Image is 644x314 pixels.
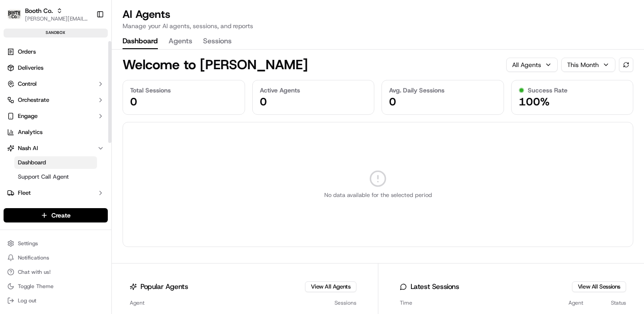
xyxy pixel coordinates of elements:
[311,283,350,291] a: View All Agents
[4,93,108,107] button: Orchestrate
[25,15,89,22] button: [PERSON_NAME][EMAIL_ADDRESS][DOMAIN_NAME]
[528,86,568,95] span: Success Rate
[4,125,108,139] a: Analytics
[18,173,69,181] span: Support Call Agent
[18,283,54,290] span: Toggle Theme
[389,95,396,109] span: 0
[130,299,305,306] div: Agent
[567,60,599,69] span: This Month
[4,4,93,25] button: Booth Co.Booth Co.[PERSON_NAME][EMAIL_ADDRESS][DOMAIN_NAME]
[312,299,356,306] div: Sessions
[4,208,108,222] button: Create
[324,191,432,199] p: No data available for the selected period
[619,58,633,72] button: Refresh data
[18,144,38,152] span: Nash AI
[4,186,108,200] button: Fleet
[152,88,163,99] button: Start new chat
[9,130,16,138] div: 📗
[9,36,163,50] p: Welcome 👋
[130,95,137,109] span: 0
[18,240,38,247] span: Settings
[169,34,192,49] button: Agents
[18,189,31,197] span: Fleet
[4,109,108,123] button: Engage
[506,58,558,72] button: All Agents
[25,6,53,15] button: Booth Co.
[123,57,308,73] h1: Welcome to [PERSON_NAME]
[130,86,171,95] span: Total Sessions
[7,9,21,20] img: Booth Co.
[4,77,108,91] button: Control
[76,130,83,138] div: 💻
[72,126,147,142] a: 💻API Documentation
[85,130,144,138] span: API Documentation
[400,299,464,306] div: Time
[4,251,108,264] button: Notifications
[9,85,25,101] img: 1736555255976-a54dd68f-1ca7-489b-9aae-adbdc363a1c4
[4,29,108,38] div: sandbox
[123,7,253,21] h1: AI Agents
[5,126,72,142] a: 📗Knowledge Base
[4,294,108,307] button: Log out
[590,299,626,306] div: Status
[14,171,97,183] a: Support Call Agent
[389,86,445,95] span: Avg. Daily Sessions
[63,151,108,158] a: Powered byPylon
[4,237,108,250] button: Settings
[18,130,68,138] span: Knowledge Base
[4,45,108,59] a: Orders
[519,95,550,109] span: 100%
[512,60,541,69] span: All Agents
[203,34,232,49] button: Sessions
[18,96,49,104] span: Orchestrate
[9,9,27,27] img: Nash
[18,48,36,56] span: Orders
[18,254,49,261] span: Notifications
[140,283,188,290] h3: Popular Agents
[471,299,583,306] div: Agent
[260,86,300,95] span: Active Agents
[18,268,51,276] span: Chat with us!
[18,297,36,304] span: Log out
[89,151,108,158] span: Pylon
[18,159,46,167] span: Dashboard
[123,21,253,30] p: Manage your AI agents, sessions, and reports
[30,94,113,101] div: We're available if you need us!
[18,112,38,120] span: Engage
[51,211,71,220] span: Create
[411,283,459,290] h3: Latest Sessions
[572,281,626,292] button: View All Sessions
[260,95,267,109] span: 0
[4,61,108,75] a: Deliveries
[14,156,97,169] a: Dashboard
[4,141,108,155] button: Nash AI
[18,80,37,88] span: Control
[18,64,43,72] span: Deliveries
[23,58,161,67] input: Got a question? Start typing here...
[123,34,158,49] button: Dashboard
[30,85,147,94] div: Start new chat
[4,280,108,293] button: Toggle Theme
[578,283,620,291] a: View All Sessions
[18,128,42,136] span: Analytics
[305,281,356,292] button: View All Agents
[4,266,108,278] button: Chat with us!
